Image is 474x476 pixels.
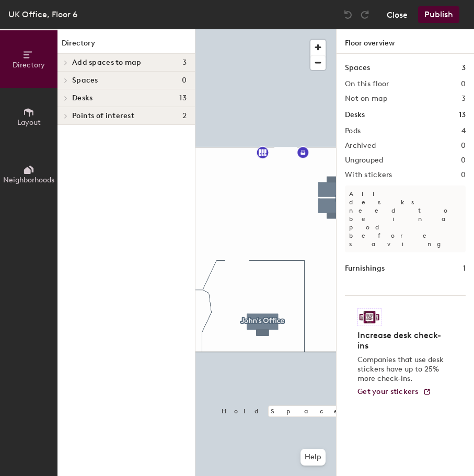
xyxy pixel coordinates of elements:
span: Layout [17,118,41,127]
span: 0 [182,76,187,85]
h1: Furnishings [345,263,385,274]
h2: Archived [345,142,376,150]
h2: Ungrouped [345,156,384,165]
h1: Directory [57,38,195,54]
h1: 13 [459,109,466,121]
div: UK Office, Floor 6 [8,8,77,21]
h2: 0 [461,142,466,150]
h1: 1 [463,263,466,274]
span: Desks [72,94,93,102]
img: Redo [360,9,370,20]
h2: 3 [461,95,466,103]
h1: Floor overview [337,29,474,54]
h2: 0 [461,156,466,165]
img: Sticker logo [357,308,381,326]
h1: Desks [345,109,365,121]
span: Spaces [72,76,98,85]
h2: With stickers [345,171,392,179]
span: 13 [179,94,187,102]
button: Close [387,6,408,23]
h2: On this floor [345,80,389,88]
span: 3 [182,59,187,67]
button: Publish [418,6,459,23]
h2: 0 [461,171,466,179]
h2: 4 [461,127,466,135]
span: Neighborhoods [3,176,54,184]
span: Points of interest [72,112,134,120]
h2: Pods [345,127,361,135]
span: Get your stickers [357,387,419,396]
img: Undo [343,9,353,20]
p: All desks need to be in a pod before saving [345,185,466,252]
p: Companies that use desk stickers have up to 25% more check-ins. [357,355,447,384]
span: Directory [13,61,45,69]
span: 2 [182,112,187,120]
h4: Increase desk check-ins [357,330,447,351]
span: Add spaces to map [72,59,142,67]
button: Help [300,449,326,466]
h1: 3 [461,62,466,74]
h2: Not on map [345,95,387,103]
h1: Spaces [345,62,370,74]
h2: 0 [461,80,466,88]
a: Get your stickers [357,388,431,397]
